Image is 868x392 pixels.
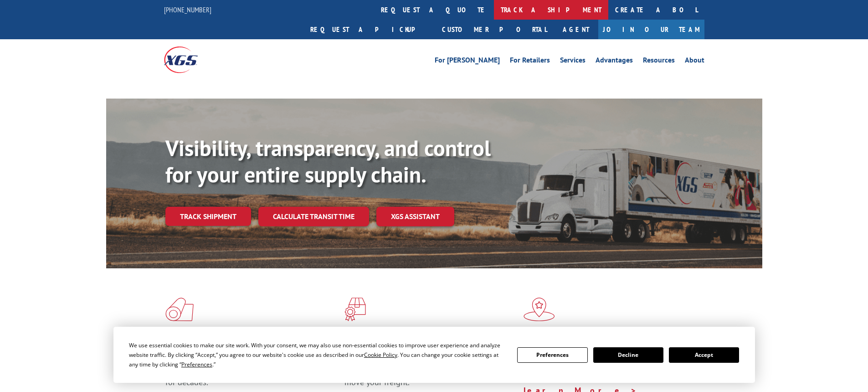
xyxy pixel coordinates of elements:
img: xgs-icon-flagship-distribution-model-red [524,298,555,321]
div: Cookie Consent Prompt [113,327,755,383]
a: XGS ASSISTANT [376,207,454,226]
div: We use essential cookies to make our site work. With your consent, we may also use non-essential ... [129,340,506,369]
a: Resources [643,57,675,67]
a: Agent [554,20,598,39]
a: Services [560,57,586,67]
b: Visibility, transparency, and control for your entire supply chain. [165,134,491,188]
button: Preferences [517,347,587,363]
button: Decline [593,347,663,363]
a: [PHONE_NUMBER] [164,5,211,14]
img: xgs-icon-focused-on-flooring-red [344,298,366,321]
span: As an industry carrier of choice, XGS has brought innovation and dedication to flooring logistics... [165,355,337,387]
a: Advantages [596,57,633,67]
a: Join Our Team [598,20,704,39]
a: For [PERSON_NAME] [435,57,500,67]
a: Track shipment [165,207,251,226]
a: For Retailers [510,57,550,67]
a: Customer Portal [435,20,554,39]
a: About [685,57,704,67]
span: Cookie Policy [364,351,397,359]
a: Calculate transit time [258,207,369,226]
a: Request a pickup [303,20,435,39]
img: xgs-icon-total-supply-chain-intelligence-red [165,298,194,321]
button: Accept [669,347,739,363]
span: Preferences [181,361,212,368]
